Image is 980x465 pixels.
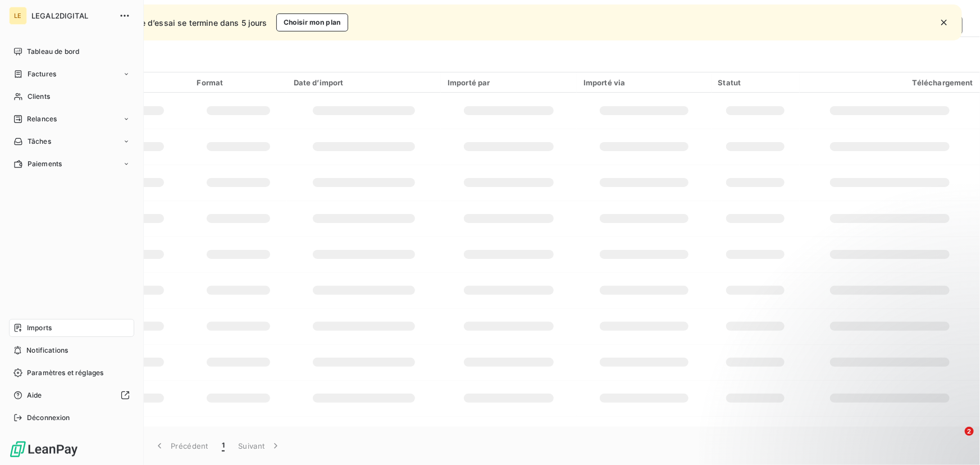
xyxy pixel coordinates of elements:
[965,427,974,436] span: 2
[147,434,215,458] button: Précédent
[276,13,348,31] button: Choisir mon plan
[448,78,570,87] div: Importé par
[28,69,56,79] span: Factures
[27,390,42,400] span: Aide
[9,7,27,25] div: LE
[27,323,52,333] span: Imports
[942,427,969,454] iframe: Intercom live chat
[28,92,50,102] span: Clients
[718,78,794,87] div: Statut
[27,114,57,124] span: Relances
[28,136,51,147] span: Tâches
[222,440,225,452] span: 1
[27,368,103,378] span: Paramètres et réglages
[94,17,267,29] span: Votre période d’essai se termine dans 5 jours
[27,413,70,423] span: Déconnexion
[31,11,112,20] span: LEGAL2DIGITAL
[584,78,705,87] div: Importé via
[9,440,79,458] img: Logo LeanPay
[26,345,68,355] span: Notifications
[27,47,79,57] span: Tableau de bord
[9,386,134,404] a: Aide
[197,78,280,87] div: Format
[294,78,434,87] div: Date d’import
[755,356,980,435] iframe: Intercom notifications message
[806,78,973,87] div: Téléchargement
[28,159,62,169] span: Paiements
[231,434,288,458] button: Suivant
[215,434,231,458] button: 1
